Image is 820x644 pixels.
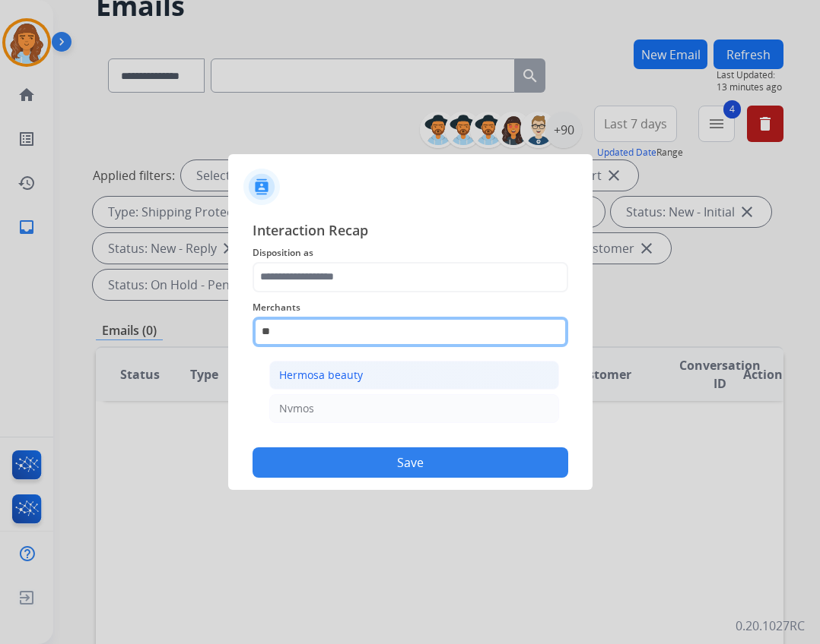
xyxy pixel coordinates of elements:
span: Interaction Recap [253,219,568,244]
span: Merchants [253,298,568,317]
img: contactIcon [243,169,280,205]
p: 0.20.1027RC [736,617,805,635]
div: Hermosa beauty [279,368,363,383]
button: Save [253,447,568,478]
span: Disposition as [253,244,568,262]
div: Nvmos [279,401,314,416]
